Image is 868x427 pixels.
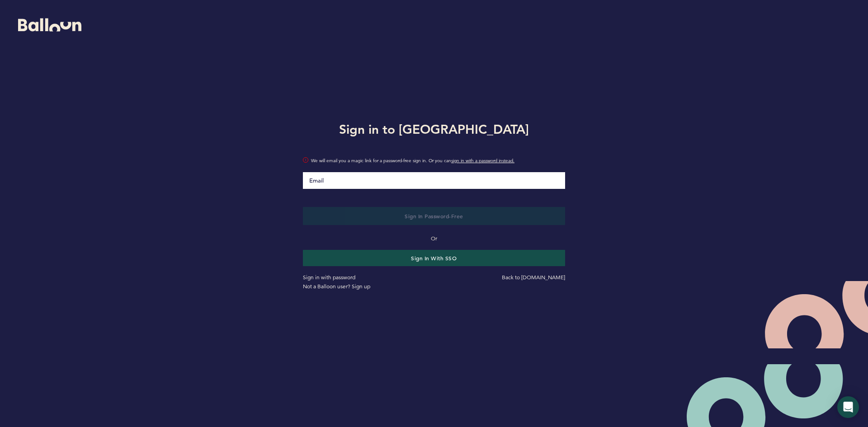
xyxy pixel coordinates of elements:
[303,283,370,290] a: Not a Balloon user? Sign up
[296,120,572,138] h1: Sign in to [GEOGRAPHIC_DATA]
[303,207,565,225] button: Sign in Password-Free
[502,274,565,281] a: Back to [DOMAIN_NAME]
[451,158,514,164] a: sign in with a password instead.
[303,234,565,243] p: Or
[303,250,565,266] button: Sign in with SSO
[837,396,859,418] div: Open Intercom Messenger
[405,212,463,220] span: Sign in Password-Free
[303,274,355,281] a: Sign in with password
[303,172,565,189] input: Email
[311,156,565,165] span: We will email you a magic link for a password-free sign in. Or you can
